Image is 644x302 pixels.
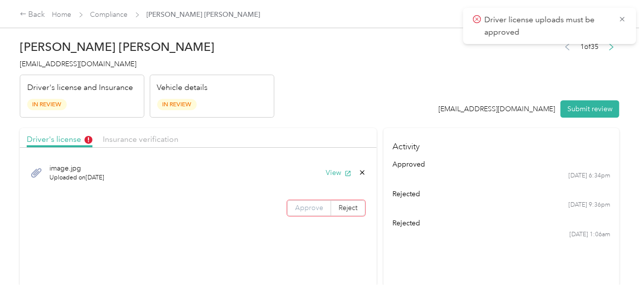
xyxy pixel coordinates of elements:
div: rejected [392,189,611,199]
div: rejected [392,218,611,228]
span: In Review [27,99,67,110]
span: In Review [157,99,197,110]
p: Vehicle details [157,82,208,94]
time: [DATE] 6:34pm [568,172,610,180]
span: 1 of 35 [580,42,599,52]
span: Insurance verification [103,134,178,144]
span: Approve [295,204,323,212]
div: approved [392,159,611,170]
button: View [326,168,351,178]
div: Back [20,9,45,21]
span: Reject [339,204,357,212]
time: [DATE] 1:06am [569,230,610,239]
span: [EMAIL_ADDRESS][DOMAIN_NAME] [20,60,136,68]
span: [PERSON_NAME] [PERSON_NAME] [147,9,260,20]
span: image.jpg [49,163,104,173]
iframe: Everlance-gr Chat Button Frame [589,247,644,302]
a: Compliance [90,10,128,19]
h4: Activity [384,128,619,159]
span: Driver's license [27,134,92,144]
div: [EMAIL_ADDRESS][DOMAIN_NAME] [439,104,556,114]
button: Submit review [560,100,619,118]
a: Home [52,10,72,19]
p: Driver's license and Insurance [27,82,133,94]
span: Uploaded on [DATE] [49,173,104,182]
time: [DATE] 9:36pm [568,201,610,210]
p: Driver license uploads must be approved [484,14,611,38]
h2: [PERSON_NAME] [PERSON_NAME] [20,40,274,54]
